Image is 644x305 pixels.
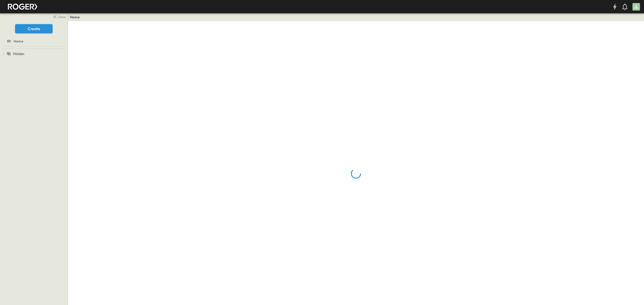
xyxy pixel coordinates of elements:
button: Create [15,24,53,33]
span: Home [14,39,23,44]
span: close [58,14,66,19]
a: Home [1,38,66,45]
nav: breadcrumbs [70,15,83,20]
a: Home [70,15,80,20]
span: Hidden [13,51,24,56]
button: close [51,13,67,20]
